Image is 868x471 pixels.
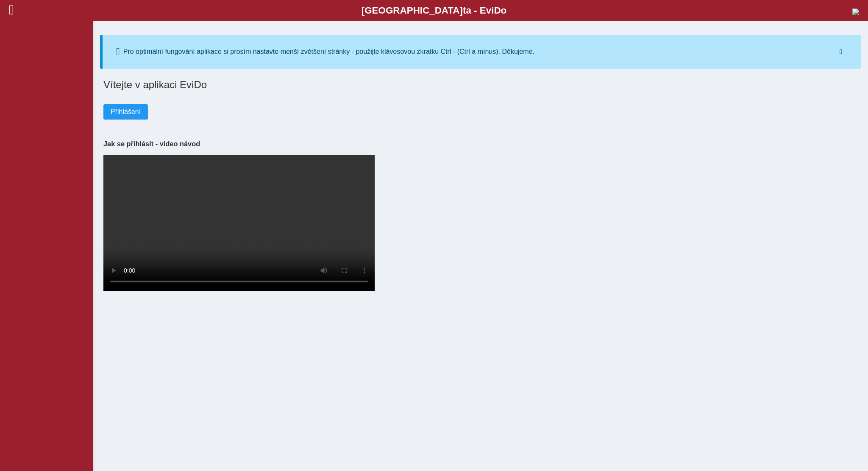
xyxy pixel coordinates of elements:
h1: Vítejte v aplikaci EviDo [103,79,858,91]
span: Přihlášení [111,108,141,116]
h3: Jak se přihlásit - video návod [103,140,858,148]
div: Pro optimální fungování aplikace si prosím nastavte menší zvětšení stránky - použijte klávesovou ... [123,48,534,56]
span: o [501,5,507,16]
button: Přihlášení [103,104,148,120]
span: D [494,5,501,16]
b: [GEOGRAPHIC_DATA] a - Evi [25,5,843,16]
video: Your browser does not support the video tag. [103,155,375,291]
span: t [463,5,466,16]
img: logo_web_su.png [852,8,859,15]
